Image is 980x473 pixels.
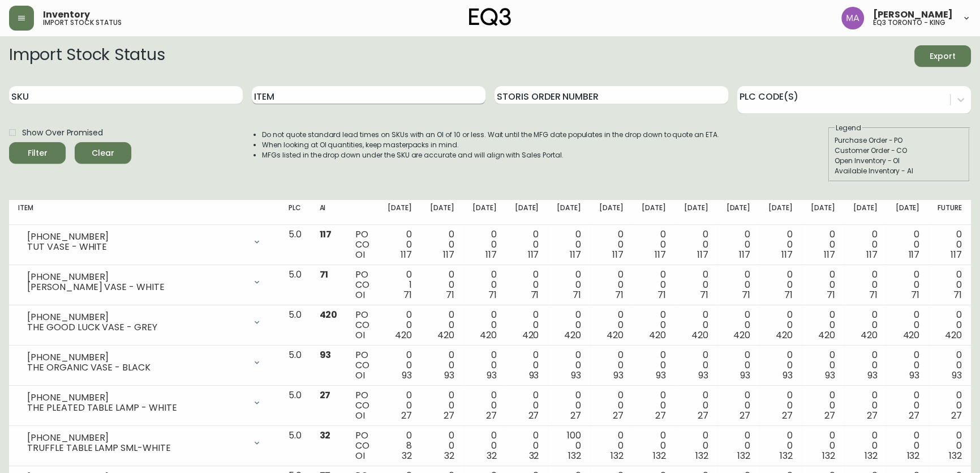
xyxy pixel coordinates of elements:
[642,229,666,260] div: 0 0
[695,449,708,462] span: 132
[675,200,717,225] th: [DATE]
[697,248,708,261] span: 117
[388,229,412,260] div: 0 0
[355,270,369,300] div: PO CO
[869,288,878,301] span: 71
[684,229,708,260] div: 0 0
[895,229,919,260] div: 0 0
[691,329,708,342] span: 420
[27,363,246,373] div: THE ORGANIC VASE - BLACK
[355,369,365,382] span: OI
[737,449,750,462] span: 132
[867,369,878,382] span: 93
[27,312,246,322] div: [PHONE_NUMBER]
[488,288,497,301] span: 71
[557,310,581,340] div: 0 0
[895,270,919,300] div: 0 0
[443,248,454,261] span: 117
[18,229,270,254] div: [PHONE_NUMBER]TUT VASE - WHITE
[938,310,962,340] div: 0 0
[717,200,759,225] th: [DATE]
[319,268,328,281] span: 71
[895,431,919,461] div: 0 0
[742,288,750,301] span: 71
[599,270,624,300] div: 0 0
[599,229,624,260] div: 0 0
[280,200,311,225] th: PLC
[262,150,719,160] li: MFGs listed in the drop down under the SKU are accurate and will align with Sales Portal.
[783,369,793,382] span: 93
[355,329,365,342] span: OI
[557,270,581,300] div: 0 0
[528,449,539,462] span: 32
[472,270,497,300] div: 0 0
[388,270,412,300] div: 0 1
[528,369,539,382] span: 93
[487,369,497,382] span: 93
[388,310,412,340] div: 0 0
[768,431,793,461] div: 0 0
[768,390,793,421] div: 0 0
[684,390,708,421] div: 0 0
[310,200,346,225] th: AI
[27,443,246,453] div: TRUFFLE TABLE LAMP SML-WHITE
[811,431,835,461] div: 0 0
[726,270,750,300] div: 0 0
[262,130,719,140] li: Do not quote standard lead times on SKUs with an OI of 10 or less. Wait until the MFG date popula...
[590,200,633,225] th: [DATE]
[902,329,919,342] span: 420
[430,390,454,421] div: 0 0
[280,225,311,265] td: 5.0
[515,270,539,300] div: 0 0
[599,390,624,421] div: 0 0
[355,390,369,421] div: PO CO
[866,248,878,261] span: 117
[739,248,750,261] span: 117
[853,390,878,421] div: 0 0
[895,310,919,340] div: 0 0
[642,390,666,421] div: 0 0
[27,282,246,292] div: [PERSON_NAME] VASE - WHITE
[726,310,750,340] div: 0 0
[642,431,666,461] div: 0 0
[444,409,454,422] span: 27
[824,248,835,261] span: 117
[599,310,624,340] div: 0 0
[895,350,919,381] div: 0 0
[430,431,454,461] div: 0 0
[472,431,497,461] div: 0 0
[421,200,463,225] th: [DATE]
[740,369,750,382] span: 93
[780,449,793,462] span: 132
[938,431,962,461] div: 0 0
[18,431,270,455] div: [PHONE_NUMBER]TRUFFLE TABLE LAMP SML-WHITE
[642,350,666,381] div: 0 0
[613,369,624,382] span: 93
[657,288,666,301] span: 71
[811,390,835,421] div: 0 0
[824,409,835,422] span: 27
[27,232,246,242] div: [PHONE_NUMBER]
[22,127,103,139] span: Show Over Promised
[388,350,412,381] div: 0 0
[768,270,793,300] div: 0 0
[895,390,919,421] div: 0 0
[515,350,539,381] div: 0 0
[319,228,332,241] span: 117
[395,329,412,342] span: 420
[27,272,246,282] div: [PHONE_NUMBER]
[43,10,90,19] span: Inventory
[9,200,280,225] th: Item
[599,431,624,461] div: 0 0
[437,329,454,342] span: 420
[480,329,497,342] span: 420
[355,288,365,301] span: OI
[825,369,835,382] span: 93
[642,270,666,300] div: 0 0
[485,248,497,261] span: 117
[280,305,311,346] td: 5.0
[949,449,962,462] span: 132
[642,310,666,340] div: 0 0
[402,369,412,382] span: 93
[430,270,454,300] div: 0 0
